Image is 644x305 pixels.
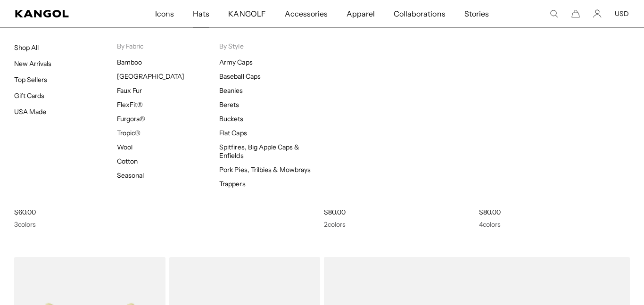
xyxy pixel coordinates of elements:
[14,208,36,216] span: $60.00
[219,165,311,174] a: Pork Pies, Trilbies & Mowbrays
[117,157,138,165] a: Cotton
[117,129,140,137] a: Tropic®
[14,75,47,84] a: Top Sellers
[14,43,39,52] a: Shop All
[219,115,243,123] a: Buckets
[219,143,299,160] a: Spitfires, Big Apple Caps & Enfields
[15,10,102,17] a: Kangol
[615,9,629,18] button: USD
[219,42,322,50] p: By Style
[117,115,145,123] a: Furgora®
[117,42,220,50] p: By Fabric
[117,143,132,151] a: Wool
[219,86,243,95] a: Beanies
[219,100,239,109] a: Berets
[219,72,260,81] a: Baseball Caps
[479,220,630,229] div: 4 colors
[14,59,51,68] a: New Arrivals
[479,208,501,216] span: $80.00
[593,9,602,18] a: Account
[14,220,320,229] div: 3 colors
[117,86,142,95] a: Faux Fur
[324,208,346,216] span: $80.00
[117,72,184,81] a: [GEOGRAPHIC_DATA]
[219,129,247,137] a: Flat Caps
[14,107,46,116] a: USA Made
[219,58,252,66] a: Army Caps
[324,220,475,229] div: 2 colors
[550,9,558,18] summary: Search here
[219,180,245,188] a: Trappers
[571,9,580,18] button: Cart
[117,100,143,109] a: FlexFit®
[117,171,144,180] a: Seasonal
[14,91,44,100] a: Gift Cards
[117,58,142,66] a: Bamboo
